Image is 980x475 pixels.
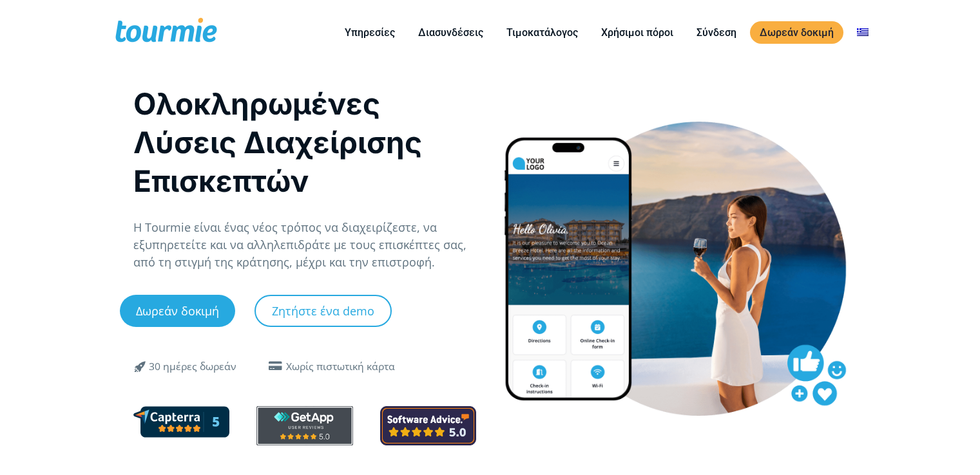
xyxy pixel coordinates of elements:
a: Ζητήστε ένα demo [255,295,392,327]
a: Αλλαγή σε [847,24,878,41]
span:  [265,361,286,371]
p: Η Tourmie είναι ένας νέος τρόπος να διαχειρίζεστε, να εξυπηρετείτε και να αλληλεπιδράτε με τους ε... [133,219,477,271]
div: 30 ημέρες δωρεάν [149,359,236,375]
a: Υπηρεσίες [335,24,405,41]
a: Χρήσιμοι πόροι [591,24,683,41]
a: Δωρεάν δοκιμή [120,295,235,327]
span:  [126,359,157,374]
a: Σύνδεση [687,24,746,41]
div: Χωρίς πιστωτική κάρτα [286,359,395,375]
h1: Ολοκληρωμένες Λύσεις Διαχείρισης Επισκεπτών [133,84,477,200]
a: Διασυνδέσεις [408,24,493,41]
a: Δωρεάν δοκιμή [750,21,843,44]
a: Τιμοκατάλογος [497,24,588,41]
